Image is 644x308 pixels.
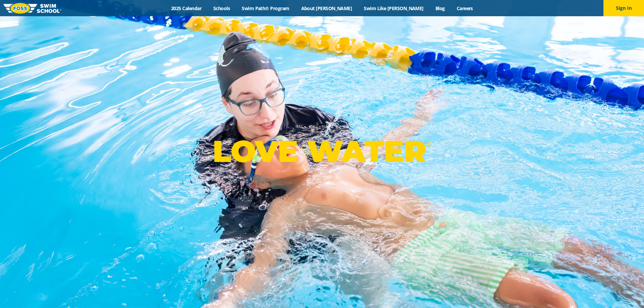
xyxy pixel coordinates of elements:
[451,5,479,11] a: Careers
[3,3,61,14] img: FOSS Swim School Logo
[236,5,295,11] a: Swim Path® Program
[213,133,431,169] p: LOVE WATER
[358,5,430,11] a: Swim Like [PERSON_NAME]
[429,5,451,11] a: Blog
[295,5,358,11] a: About [PERSON_NAME]
[165,5,208,11] a: 2025 Calendar
[208,5,236,11] a: Schools
[426,140,431,148] sup: ®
